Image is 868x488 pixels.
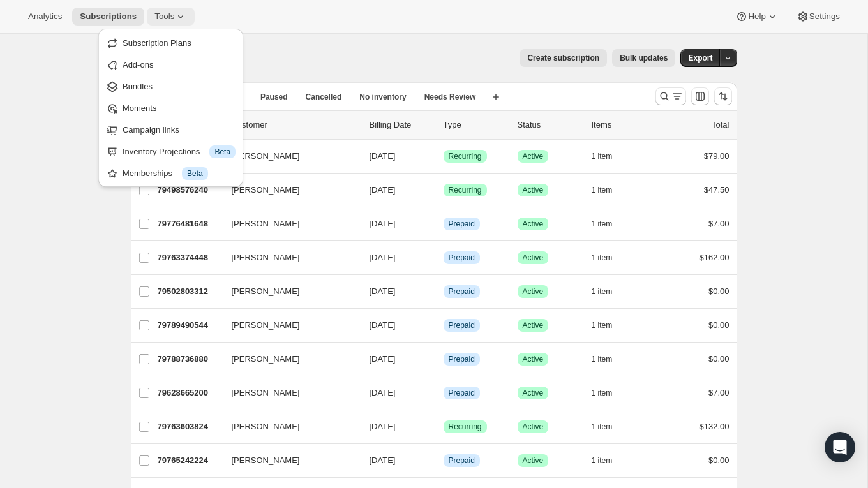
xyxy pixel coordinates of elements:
span: Analytics [28,11,62,22]
span: $47.50 [704,185,730,195]
span: [PERSON_NAME] [232,387,300,399]
button: Create new view [486,88,506,106]
span: Active [523,354,544,364]
span: [DATE] [370,422,396,431]
span: [DATE] [370,151,396,161]
button: Subscriptions [72,8,144,26]
span: Cancelled [306,92,342,102]
span: Bulk updates [620,53,668,63]
span: [DATE] [370,354,396,364]
span: [PERSON_NAME] [232,420,300,433]
button: 1 item [592,249,627,267]
span: [DATE] [370,320,396,330]
span: Beta [214,147,230,157]
button: [PERSON_NAME] [224,349,352,369]
p: 79788736880 [158,353,221,366]
button: 1 item [592,215,627,233]
span: $7.00 [708,219,730,228]
span: 1 item [592,354,613,364]
button: Bundles [102,76,239,96]
span: Subscription Plans [123,38,191,48]
button: [PERSON_NAME] [224,450,352,471]
div: 79765242224[PERSON_NAME][DATE]InfoPrepaidSuccessActive1 item$0.00 [158,452,730,470]
div: Type [444,119,507,131]
span: 1 item [592,185,613,195]
span: $0.00 [708,354,730,364]
button: Memberships [102,163,239,183]
div: 79502803312[PERSON_NAME][DATE]InfoPrepaidSuccessActive1 item$0.00 [158,283,730,300]
span: Active [523,185,544,195]
span: Subscriptions [80,11,137,22]
span: Active [523,388,544,398]
span: [PERSON_NAME] [232,353,300,366]
button: Subscription Plans [102,33,239,53]
p: 79763374448 [158,251,221,264]
p: 79628665200 [158,387,221,399]
span: [DATE] [370,286,396,296]
div: 79498576240[PERSON_NAME][DATE]SuccessRecurringSuccessActive1 item$47.50 [158,181,730,199]
span: Needs Review [424,92,476,102]
span: Active [523,219,544,229]
div: 79763374448[PERSON_NAME][DATE]InfoPrepaidSuccessActive1 item$162.00 [158,249,730,267]
span: Prepaid [449,286,475,297]
span: Active [523,455,544,466]
div: Items [592,119,655,131]
span: [PERSON_NAME] [232,454,300,467]
button: 1 item [592,283,627,300]
button: Search and filter results [655,87,686,105]
div: 79788736880[PERSON_NAME][DATE]InfoPrepaidSuccessActive1 item$0.00 [158,350,730,368]
span: [PERSON_NAME] [232,218,300,230]
span: Campaign links [123,125,179,135]
span: [PERSON_NAME] [232,319,300,332]
button: [PERSON_NAME] [224,417,352,437]
span: [DATE] [370,185,396,195]
span: $0.00 [708,455,730,465]
span: Active [523,286,544,297]
span: Prepaid [449,455,475,466]
span: 1 item [592,253,613,263]
span: Recurring [449,185,482,195]
span: Add-ons [123,60,153,70]
span: [PERSON_NAME] [232,251,300,264]
span: Tools [154,11,174,22]
span: Prepaid [449,388,475,398]
span: 1 item [592,151,613,161]
div: Inventory Projections [123,145,236,158]
span: [DATE] [370,455,396,465]
div: 79789490544[PERSON_NAME][DATE]InfoPrepaidSuccessActive1 item$0.00 [158,316,730,334]
p: Billing Date [370,119,433,131]
span: Active [523,320,544,330]
span: 1 item [592,320,613,330]
button: Inventory Projections [102,141,239,161]
span: Prepaid [449,354,475,364]
span: $0.00 [708,320,730,330]
span: 1 item [592,286,613,297]
div: 79455191408[PERSON_NAME][DATE]SuccessRecurringSuccessActive1 item$79.00 [158,147,730,165]
span: Bundles [123,82,153,91]
button: Add-ons [102,54,239,75]
button: [PERSON_NAME] [224,281,352,302]
button: Customize table column order and visibility [691,87,709,105]
span: Beta [187,168,203,179]
button: Create subscription [520,49,607,67]
span: Moments [123,103,156,113]
button: 1 item [592,181,627,199]
div: 79776481648[PERSON_NAME][DATE]InfoPrepaidSuccessActive1 item$7.00 [158,215,730,233]
button: Export [680,49,720,67]
span: [PERSON_NAME] [232,184,300,196]
span: Paused [260,92,288,102]
span: Recurring [449,151,482,161]
div: Open Intercom Messenger [825,432,855,462]
span: Active [523,151,544,161]
button: Bulk updates [612,49,675,67]
span: $162.00 [700,253,730,262]
button: 1 item [592,418,627,436]
p: Total [712,119,729,131]
span: [DATE] [370,219,396,228]
button: Analytics [20,8,70,26]
button: Tools [147,8,195,26]
span: Help [748,11,765,22]
span: No inventory [359,92,406,102]
p: 79502803312 [158,285,221,298]
button: Help [728,8,786,26]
